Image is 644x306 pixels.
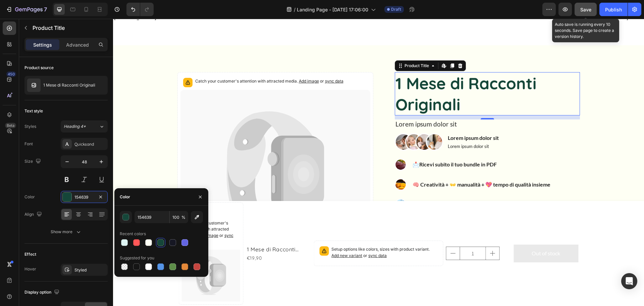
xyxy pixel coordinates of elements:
div: Effect [24,251,36,257]
button: Publish [599,3,628,16]
p: Setup options like colors, sizes with product variant. [218,227,325,240]
strong: 🧠 Creatività + 👐 manualità + 💖 tempo di qualità insieme [300,162,437,169]
p: Lorem ipsum dolor sit [282,101,466,110]
div: Open Intercom Messenger [621,273,637,289]
div: Size [24,157,42,166]
div: Recent colors [120,231,146,237]
div: Show more [51,228,82,235]
img: gempages_536574112294765710-bc2093b0-58d0-4c44-b1ba-df7f340315b1.png [282,140,294,152]
p: 7 [44,5,47,13]
p: Settings [33,41,52,48]
div: Quicksand [74,141,106,147]
div: 450 [6,71,16,77]
span: Draft [391,6,401,12]
button: Heading 4* [61,120,108,133]
input: quantity [347,228,373,241]
span: Save [580,7,591,12]
img: gempages_536574112294765710-f0ab7351-3488-48cb-9c41-c2e8edea8432.png [282,180,294,192]
div: Styles [24,123,36,130]
span: or [249,234,274,239]
div: Styled [74,267,106,273]
h1: 1 Mese di Racconti Originali [133,226,198,235]
div: Color [120,194,130,200]
div: Suggested for you [120,255,154,261]
button: Show more [24,226,108,238]
button: Save [575,3,597,16]
h1: 1 Mese di Racconti Originali [282,53,467,97]
button: 7 [3,3,50,16]
p: Advanced [66,41,89,48]
p: Product Title [33,24,105,32]
div: 154639 [74,194,94,200]
img: gempages_536574112294765710-b1fb46fe-5aff-4e27-b517-cf549655970c.png [282,160,294,172]
div: Align [24,210,43,219]
div: Publish [605,6,622,13]
strong: Ricevi subito il tuo bundle in PDF [306,142,384,149]
input: Eg: FFFFFF [135,211,169,223]
div: Product Title [290,44,317,50]
div: Out of stock [419,230,447,240]
span: Add image [186,60,206,65]
iframe: Design area [113,19,644,306]
div: Undo/Redo [126,3,154,16]
div: Product source [24,65,54,71]
span: Landing Page - [DATE] 17:06:00 [297,6,368,13]
img: product feature img [27,79,41,92]
div: Font [24,141,33,147]
p: 📩 [300,142,439,149]
p: Catch your customer's attention with attracted media. [82,59,230,66]
p: Lorem ipsum dolor sit [335,125,386,131]
span: / [294,6,296,13]
div: Display option [24,288,61,297]
span: % [181,214,185,220]
p: 1 Mese di Racconti Originali [43,83,95,88]
div: Color [24,194,35,200]
img: gempages_536574112294765710-2f024350-41da-413d-9c2d-6c99a00e2db9.png [282,114,330,132]
span: or [206,60,230,65]
div: Hover [24,266,36,272]
div: Beta [5,123,16,128]
p: Lorem ipsum dolor sit [335,116,386,123]
span: sync data [212,60,230,65]
button: decrement [333,228,347,241]
div: €19,90 [133,235,198,244]
span: Heading 4* [64,123,86,130]
button: Out of stock [400,226,465,244]
button: increment [373,228,386,241]
span: Add new variant [218,234,249,239]
span: sync data [255,234,274,239]
div: Text style [24,108,43,114]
